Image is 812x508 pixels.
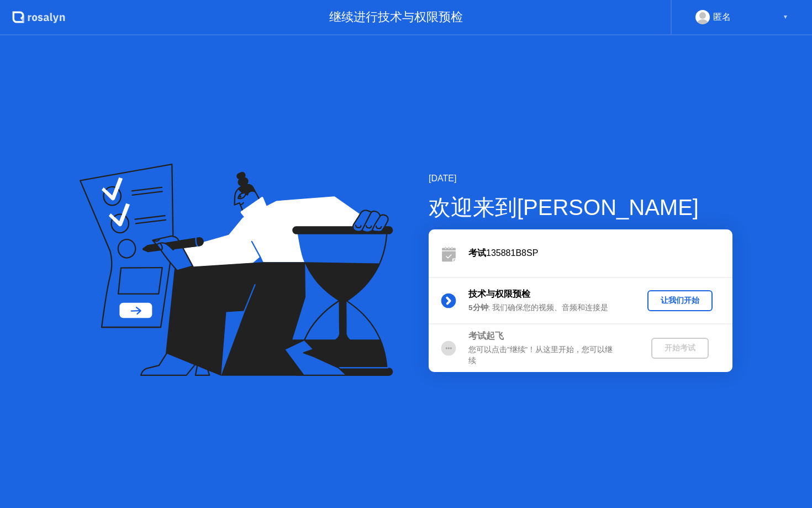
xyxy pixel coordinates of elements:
[429,172,732,185] div: [DATE]
[468,344,628,367] div: 您可以点击”继续”！从这里开始，您可以继续
[468,247,732,260] div: 135881B8SP
[783,10,788,24] div: ▼
[647,290,713,311] button: 让我们开始
[468,302,628,313] div: : 我们确保您的视频、音频和连接是
[468,303,488,312] b: 5分钟
[468,289,530,298] b: 技术与权限预检
[651,338,709,359] button: 开始考试
[713,10,731,24] div: 匿名
[468,331,504,341] b: 考试起飞
[468,248,486,258] b: 考试
[652,295,708,306] div: 让我们开始
[656,343,704,353] div: 开始考试
[429,191,732,224] div: 欢迎来到[PERSON_NAME]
